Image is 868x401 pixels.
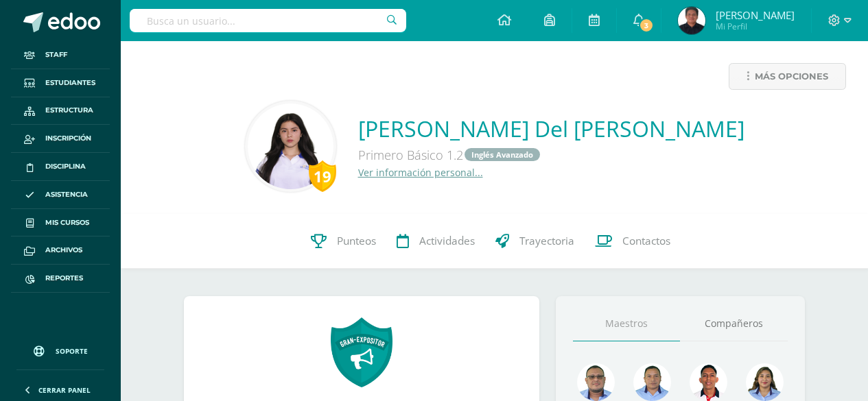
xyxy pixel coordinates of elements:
img: 9a1596a7bd1758e2f9673e8b7a4df57e.png [248,104,333,189]
a: Asistencia [11,181,110,209]
span: Trayectoria [519,234,574,248]
a: Estructura [11,97,110,125]
span: Mis cursos [45,217,89,228]
a: Punteos [301,214,386,269]
a: Estudiantes [11,69,110,97]
span: Punteos [337,234,376,248]
a: Más opciones [729,63,846,90]
a: Staff [11,41,110,69]
img: dfb2445352bbaa30de7fa1c39f03f7f6.png [678,7,705,34]
a: Ver información personal... [358,166,483,179]
span: Cerrar panel [38,385,91,395]
span: Staff [45,49,67,60]
div: Primero Básico 1.2 [358,143,744,166]
span: Asistencia [45,189,88,200]
span: Estudiantes [45,77,95,88]
a: Actividades [386,214,485,269]
span: Reportes [45,273,83,284]
span: Mi Perfil [716,21,795,32]
img: 72fdff6db23ea16c182e3ba03ce826f1.png [746,363,784,401]
a: Disciplina [11,153,110,181]
a: Contactos [585,214,681,269]
span: Actividades [419,234,475,248]
a: Trayectoria [485,214,585,269]
a: Maestros [573,306,681,341]
input: Busca un usuario... [130,9,406,32]
a: Inscripción [11,125,110,153]
a: Mis cursos [11,209,110,237]
span: [PERSON_NAME] [716,8,795,22]
a: [PERSON_NAME] Del [PERSON_NAME] [358,114,744,143]
a: Compañeros [680,306,788,341]
img: 2efff582389d69505e60b50fc6d5bd41.png [633,363,671,401]
span: Archivos [45,245,82,256]
div: 19 [309,160,336,192]
a: Archivos [11,236,110,265]
span: Inscripción [45,133,91,144]
span: Estructura [45,105,93,116]
span: 3 [639,18,654,33]
span: Más opciones [755,64,828,89]
a: Reportes [11,265,110,293]
a: Inglés Avanzado [465,148,540,161]
span: Disciplina [45,161,86,172]
img: 89a3ce4a01dc90e46980c51de3177516.png [690,363,727,401]
span: Soporte [56,346,88,356]
span: Contactos [622,234,670,248]
a: Soporte [16,332,104,366]
img: 99962f3fa423c9b8099341731b303440.png [577,363,615,401]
